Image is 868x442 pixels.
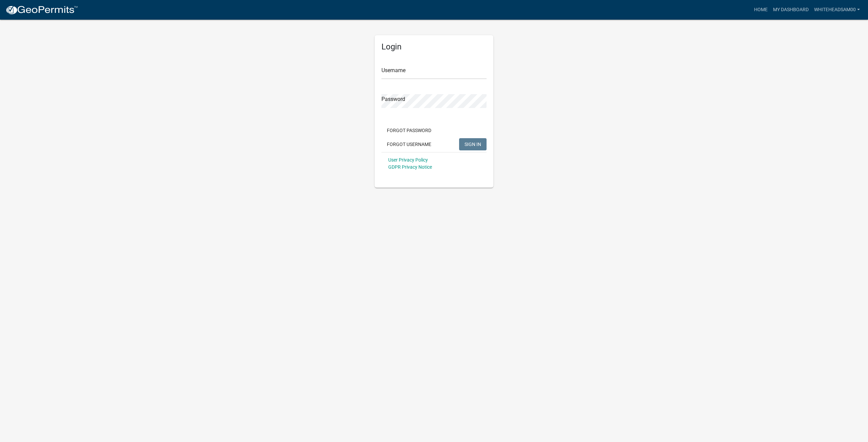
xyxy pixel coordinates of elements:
a: Home [751,3,770,16]
a: GDPR Privacy Notice [388,164,432,170]
button: Forgot Username [381,138,437,150]
a: User Privacy Policy [388,157,428,163]
button: Forgot Password [381,124,437,136]
button: SIGN IN [459,138,487,150]
a: whiteheadsam00 [811,3,863,16]
a: My Dashboard [770,3,811,16]
span: SIGN IN [465,141,481,147]
h5: Login [381,42,487,52]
